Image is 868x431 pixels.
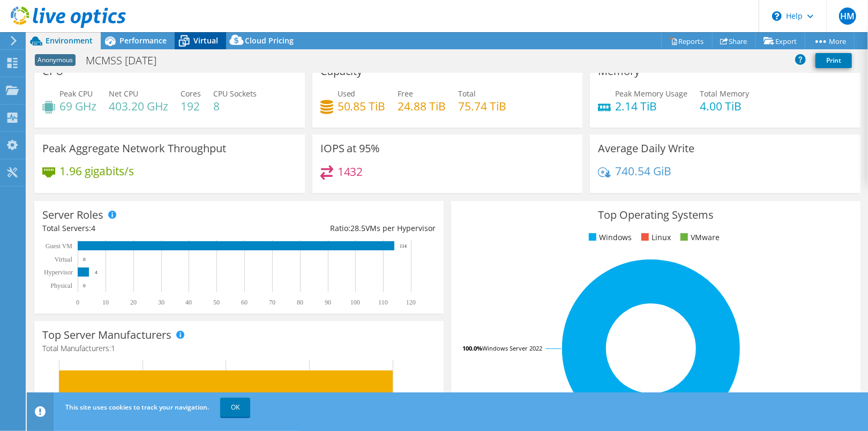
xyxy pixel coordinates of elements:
[109,88,138,99] span: Net CPU
[55,256,73,263] text: Virtual
[130,299,137,306] text: 20
[83,257,86,262] text: 0
[350,223,365,233] span: 28.5
[400,243,407,249] text: 114
[406,299,416,306] text: 120
[398,88,414,99] span: Free
[59,165,134,177] h4: 1.96 gigabits/s
[815,53,852,68] a: Print
[269,299,275,306] text: 70
[459,209,852,221] h3: Top Operating Systems
[181,88,201,99] span: Cores
[615,165,671,177] h4: 740.54 GiB
[338,100,386,112] h4: 50.85 TiB
[320,65,363,77] h3: Capacity
[598,65,640,77] h3: Memory
[615,100,687,112] h4: 2.14 TiB
[95,270,98,275] text: 4
[241,299,248,306] text: 60
[213,88,257,99] span: CPU Sockets
[213,299,220,306] text: 50
[245,35,294,46] span: Cloud Pricing
[378,299,388,306] text: 110
[639,232,671,243] li: Linux
[805,33,855,49] a: More
[755,33,805,49] a: Export
[81,55,173,66] h1: MCMSS [DATE]
[91,223,95,233] span: 4
[459,88,476,99] span: Total
[42,222,239,234] div: Total Servers:
[459,100,507,112] h4: 75.74 TiB
[76,299,79,306] text: 0
[42,329,171,341] h3: Top Server Manufacturers
[59,88,93,99] span: Peak CPU
[598,143,694,154] h3: Average Daily Write
[482,344,542,352] tspan: Windows Server 2022
[325,299,331,306] text: 90
[46,35,93,46] span: Environment
[678,232,720,243] li: VMware
[42,209,103,221] h3: Server Roles
[338,166,363,177] h4: 1432
[44,269,73,276] text: Hypervisor
[83,283,86,288] text: 0
[213,100,257,112] h4: 8
[50,282,72,289] text: Physical
[712,33,756,49] a: Share
[586,232,632,243] li: Windows
[109,100,168,112] h4: 403.20 GHz
[65,403,209,412] span: This site uses cookies to track your navigation.
[661,33,713,49] a: Reports
[102,299,109,306] text: 10
[185,299,192,306] text: 40
[181,100,201,112] h4: 192
[119,35,167,46] span: Performance
[338,88,356,99] span: Used
[772,11,782,21] svg: \n
[700,88,749,99] span: Total Memory
[193,35,218,46] span: Virtual
[297,299,303,306] text: 80
[615,88,687,99] span: Peak Memory Usage
[42,143,226,154] h3: Peak Aggregate Network Throughput
[239,222,436,234] div: Ratio: VMs per Hypervisor
[398,100,446,112] h4: 24.88 TiB
[220,398,250,417] a: OK
[350,299,360,306] text: 100
[111,343,115,353] span: 1
[700,100,749,112] h4: 4.00 TiB
[42,343,436,354] h4: Total Manufacturers:
[46,242,72,250] text: Guest VM
[320,143,380,154] h3: IOPS at 95%
[42,65,64,77] h3: CPU
[158,299,164,306] text: 30
[462,344,482,352] tspan: 100.0%
[59,100,96,112] h4: 69 GHz
[35,54,76,66] span: Anonymous
[839,8,856,25] span: HM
